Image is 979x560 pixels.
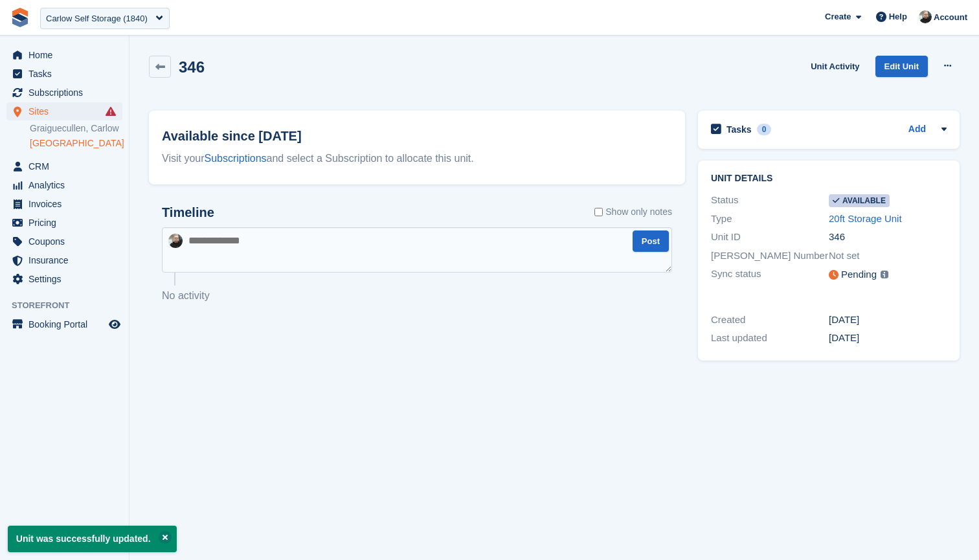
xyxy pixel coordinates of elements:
span: CRM [28,157,106,175]
div: Status [711,193,829,208]
div: Created [711,313,829,328]
span: Account [934,11,967,24]
a: menu [6,251,122,269]
img: icon-info-grey-7440780725fd019a000dd9b08b2336e03edf1995a4989e88bcd33f0948082b44.svg [881,271,888,278]
a: menu [6,195,122,213]
a: menu [6,102,122,120]
div: 346 [829,230,947,245]
div: [DATE] [829,313,947,328]
div: [PERSON_NAME] Number [711,249,829,263]
span: Coupons [28,232,106,251]
h2: Timeline [162,205,214,220]
div: Carlow Self Storage (1840) [46,12,148,25]
h2: Available since [DATE] [162,126,672,146]
div: 0 [757,124,772,135]
span: Invoices [28,195,106,213]
a: menu [6,46,122,64]
a: menu [6,315,122,333]
span: Insurance [28,251,106,269]
a: Graiguecullen, Carlow [30,122,122,135]
span: Sites [28,102,106,120]
a: Edit Unit [875,56,928,77]
span: Storefront [12,299,129,312]
p: Unit was successfully updated. [8,526,177,552]
img: Tom Huddleston [919,10,932,23]
span: Create [825,10,851,23]
a: Unit Activity [805,56,864,77]
i: Smart entry sync failures have occurred [106,106,116,117]
p: No activity [162,288,672,304]
a: menu [6,270,122,288]
div: Pending [841,267,877,282]
h2: Tasks [726,124,752,135]
span: Settings [28,270,106,288]
img: stora-icon-8386f47178a22dfd0bd8f6a31ec36ba5ce8667c1dd55bd0f319d3a0aa187defe.svg [10,8,30,27]
div: Sync status [711,267,829,283]
a: menu [6,65,122,83]
a: [GEOGRAPHIC_DATA] [30,137,122,150]
label: Show only notes [594,205,672,219]
div: Last updated [711,331,829,346]
div: Visit your and select a Subscription to allocate this unit. [162,151,672,166]
a: menu [6,84,122,102]
span: Available [829,194,890,207]
div: [DATE] [829,331,947,346]
a: Add [908,122,926,137]
input: Show only notes [594,205,603,219]
span: Home [28,46,106,64]
img: Tom Huddleston [168,234,183,248]
h2: 346 [179,58,205,76]
span: Pricing [28,214,106,232]
h2: Unit details [711,174,947,184]
a: 20ft Storage Unit [829,213,902,224]
a: menu [6,157,122,175]
span: Subscriptions [28,84,106,102]
div: Unit ID [711,230,829,245]
a: Subscriptions [205,153,267,164]
a: menu [6,232,122,251]
span: Analytics [28,176,106,194]
button: Post [633,230,669,252]
div: Type [711,212,829,227]
div: Not set [829,249,947,263]
a: menu [6,214,122,232]
span: Tasks [28,65,106,83]
span: Booking Portal [28,315,106,333]
a: menu [6,176,122,194]
a: Preview store [107,317,122,332]
span: Help [889,10,907,23]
